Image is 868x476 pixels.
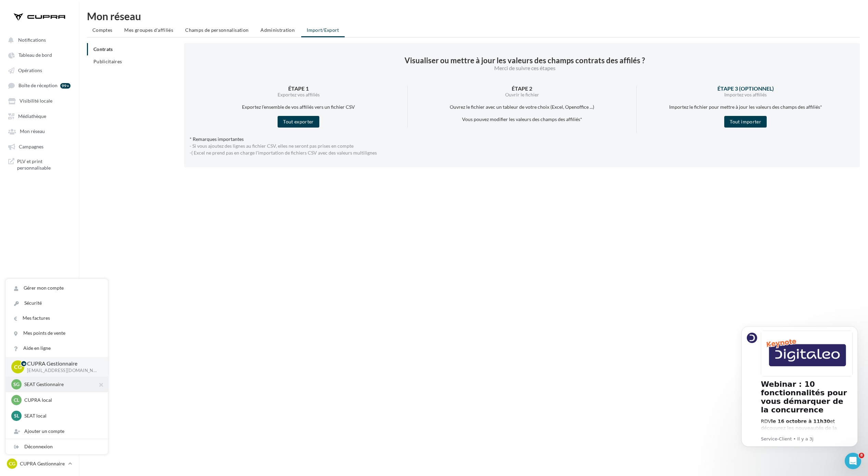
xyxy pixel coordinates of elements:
span: Cl [14,397,19,404]
iframe: Intercom live chat [845,453,861,469]
p: - Si vous ajoutez des lignes au fichier CSV, elles ne seront pas prises en compte [190,143,843,149]
span: Boîte de réception [18,83,58,89]
span: CG [9,460,15,467]
div: 99+ [60,83,71,89]
button: Notifications [4,34,72,46]
span: Administration [260,27,295,33]
span: Campagnes [19,144,43,149]
a: Mon réseau [4,125,75,137]
p: Importez vos affiliés [637,91,854,98]
p: Importez le fichier pour mettre à jour les valeurs des champs des affiliés* [637,104,854,110]
span: Notifications [18,37,46,43]
p: SEAT local [24,412,100,419]
p: Étape 3 (Optionnel) [637,86,854,91]
a: Tableau de bord [4,49,75,61]
p: Exportez vos affiliés [190,91,407,98]
span: Comptes [92,27,112,33]
div: Mon réseau [87,11,860,21]
p: CUPRA local [24,397,100,404]
span: Opérations [18,67,42,73]
p: Étape 2 [413,86,631,91]
a: Mes factures [6,310,108,326]
span: Mes groupes d'affiliés [124,27,173,33]
span: Mon réseau [20,129,45,134]
span: PLV et print personnalisable [17,158,71,171]
iframe: Intercom notifications message [731,317,868,473]
p: CUPRA Gestionnaire [20,460,65,467]
p: Visualiser ou mettre à jour les valeurs des champs contrats des affilés ? [190,57,860,64]
button: Tout importer [724,116,767,128]
a: Gérer mon compte [6,280,108,295]
p: Étape 1 [190,86,407,91]
a: Boîte de réception 99+ [4,79,75,92]
a: Visibilité locale [4,94,75,107]
p: Exportez l'ensemble de vos affiliés vers un fichier CSV [190,104,407,110]
div: Déconnexion [6,439,108,454]
p: SEAT Gestionnaire [24,381,100,388]
span: Tableau de bord [18,52,52,58]
span: Sl [14,412,19,419]
p: Ouvrir le fichier [413,91,631,98]
p: CUPRA Gestionnaire [27,360,97,368]
p: * Remarques importantes [190,136,843,143]
span: 8 [859,453,864,458]
span: CG [14,363,22,371]
span: Médiathèque [18,113,46,119]
span: SG [13,381,20,388]
span: Visibilité locale [20,98,52,104]
div: Ajouter un compte [6,424,108,439]
span: Publicitaires [93,58,122,64]
p: -( Excel ne prend pas en charge l'importation de fichiers CSV avec des valeurs multilignes [190,149,843,156]
a: PLV et print personnalisable [4,155,75,174]
p: Merci de suivre ces étapes [190,64,860,72]
a: Mes points de vente [6,326,108,341]
a: CG CUPRA Gestionnaire [5,457,73,470]
a: Campagnes [4,140,75,153]
a: Opérations [4,64,75,76]
p: [EMAIL_ADDRESS][DOMAIN_NAME] [27,368,97,374]
a: Sécurité [6,295,108,310]
a: Aide en ligne [6,341,108,356]
p: Ouvrez le fichier avec un tableur de votre choix (Excel, Openoffice ...) [413,104,631,110]
button: Tout exporter [278,116,319,128]
p: Vous pouvez modifier les valeurs des champs des affiliés* [413,116,631,123]
a: Médiathèque [4,110,75,122]
span: Champs de personnalisation [185,27,248,33]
